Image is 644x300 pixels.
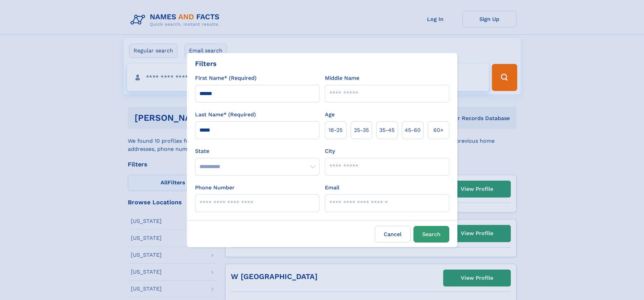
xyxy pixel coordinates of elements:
label: Email [325,184,339,192]
button: Search [413,226,449,243]
span: 35‑45 [379,126,395,134]
label: Age [325,111,335,119]
span: 18‑25 [329,126,342,134]
label: Phone Number [195,184,235,192]
label: City [325,147,335,155]
span: 45‑60 [405,126,421,134]
label: Middle Name [325,74,359,82]
label: First Name* (Required) [195,74,257,82]
label: Cancel [375,226,411,243]
div: Filters [195,59,217,69]
span: 25‑35 [354,126,369,134]
label: State [195,147,319,155]
span: 60+ [433,126,444,134]
label: Last Name* (Required) [195,111,256,119]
